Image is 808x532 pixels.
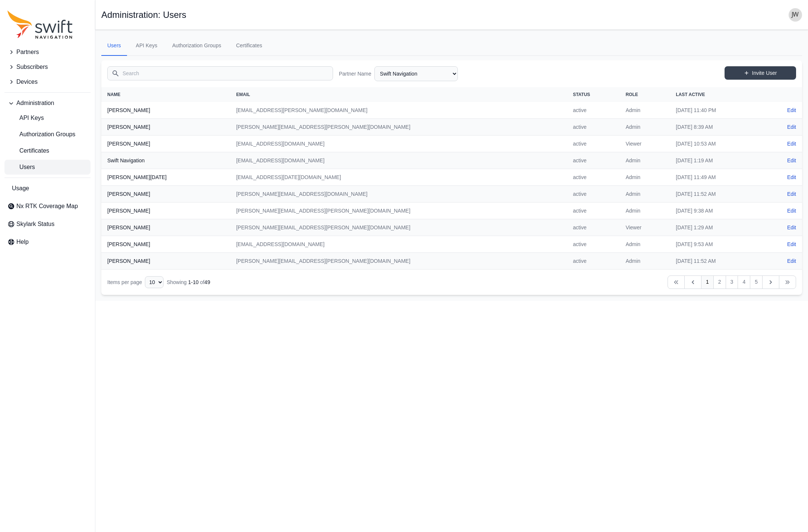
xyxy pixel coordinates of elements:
[620,219,670,236] td: Viewer
[670,253,764,270] td: [DATE] 11:52 AM
[101,270,802,295] nav: Table navigation
[101,253,230,270] th: [PERSON_NAME]
[101,219,230,236] th: [PERSON_NAME]
[230,203,567,219] td: [PERSON_NAME][EMAIL_ADDRESS][PERSON_NAME][DOMAIN_NAME]
[101,186,230,203] th: [PERSON_NAME]
[4,217,91,232] a: Skylark Status
[787,173,796,181] a: Edit
[620,236,670,253] td: Admin
[4,235,91,249] a: Help
[230,136,567,152] td: [EMAIL_ADDRESS][DOMAIN_NAME]
[787,240,796,248] a: Edit
[7,114,44,122] span: API Keys
[620,87,670,102] th: Role
[670,119,764,136] td: [DATE] 8:39 AM
[101,10,186,19] h1: Administration: Users
[567,169,620,186] td: active
[725,66,796,80] a: Invite User
[620,152,670,169] td: Admin
[787,157,796,164] a: Edit
[4,74,91,89] button: Devices
[787,190,796,198] a: Edit
[230,152,567,169] td: [EMAIL_ADDRESS][DOMAIN_NAME]
[567,236,620,253] td: active
[726,275,738,289] a: 3
[620,102,670,119] td: Admin
[4,160,91,175] a: Users
[101,119,230,136] th: [PERSON_NAME]
[107,66,333,80] input: Search
[230,169,567,186] td: [EMAIL_ADDRESS][DATE][DOMAIN_NAME]
[16,238,29,246] span: Help
[188,279,199,285] span: 1 - 10
[230,36,268,56] a: Certificates
[12,184,29,193] span: Usage
[670,169,764,186] td: [DATE] 11:49 AM
[16,48,39,57] span: Partners
[567,203,620,219] td: active
[4,127,91,142] a: Authorization Groups
[230,253,567,270] td: [PERSON_NAME][EMAIL_ADDRESS][PERSON_NAME][DOMAIN_NAME]
[101,102,230,119] th: [PERSON_NAME]
[166,36,227,56] a: Authorization Groups
[750,275,763,289] a: 5
[620,186,670,203] td: Admin
[670,152,764,169] td: [DATE] 1:19 AM
[713,275,726,289] a: 2
[4,96,91,111] button: Administration
[620,119,670,136] td: Admin
[205,279,210,285] span: 49
[101,136,230,152] th: [PERSON_NAME]
[620,253,670,270] td: Admin
[738,275,750,289] a: 4
[4,45,91,60] button: Partners
[670,136,764,152] td: [DATE] 10:53 AM
[4,181,91,196] a: Usage
[567,253,620,270] td: active
[567,102,620,119] td: active
[670,203,764,219] td: [DATE] 9:38 AM
[787,224,796,231] a: Edit
[16,63,48,71] span: Subscribers
[4,60,91,74] button: Subscribers
[567,87,620,102] th: Status
[670,219,764,236] td: [DATE] 1:29 AM
[4,111,91,125] a: API Keys
[787,207,796,214] a: Edit
[567,152,620,169] td: active
[7,146,49,155] span: Certificates
[230,186,567,203] td: [PERSON_NAME][EMAIL_ADDRESS][DOMAIN_NAME]
[670,87,764,102] th: Last Active
[101,87,230,102] th: Name
[167,278,210,286] div: Showing of
[230,102,567,119] td: [EMAIL_ADDRESS][PERSON_NAME][DOMAIN_NAME]
[620,136,670,152] td: Viewer
[567,186,620,203] td: active
[787,123,796,131] a: Edit
[16,202,78,211] span: Nx RTK Coverage Map
[7,130,75,139] span: Authorization Groups
[101,36,127,56] a: Users
[130,36,164,56] a: API Keys
[4,199,91,214] a: Nx RTK Coverage Map
[620,203,670,219] td: Admin
[230,119,567,136] td: [PERSON_NAME][EMAIL_ADDRESS][PERSON_NAME][DOMAIN_NAME]
[567,219,620,236] td: active
[670,236,764,253] td: [DATE] 9:53 AM
[374,66,458,81] select: Partner Name
[567,119,620,136] td: active
[670,102,764,119] td: [DATE] 11:40 PM
[339,70,371,77] label: Partner Name
[101,169,230,186] th: [PERSON_NAME][DATE]
[16,77,38,86] span: Devices
[16,220,54,229] span: Skylark Status
[787,106,796,114] a: Edit
[101,203,230,219] th: [PERSON_NAME]
[567,136,620,152] td: active
[701,275,714,289] a: 1
[230,87,567,102] th: Email
[230,219,567,236] td: [PERSON_NAME][EMAIL_ADDRESS][PERSON_NAME][DOMAIN_NAME]
[16,99,54,108] span: Administration
[620,169,670,186] td: Admin
[230,236,567,253] td: [EMAIL_ADDRESS][DOMAIN_NAME]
